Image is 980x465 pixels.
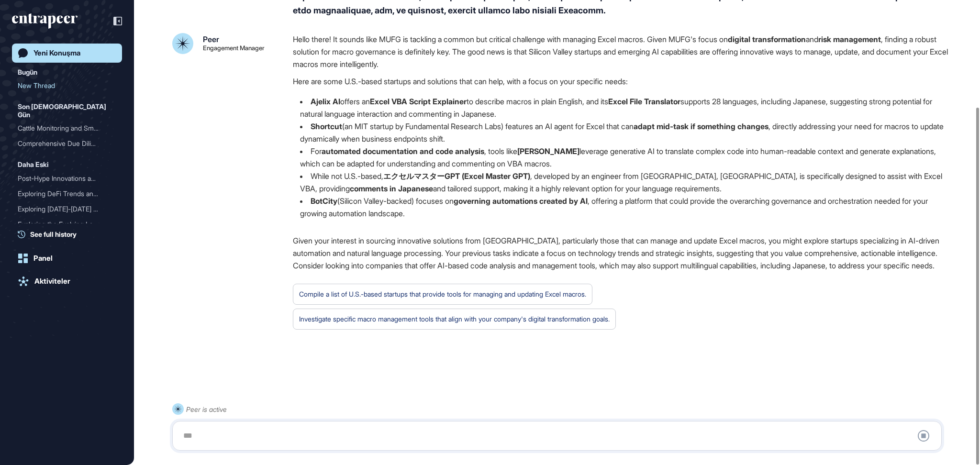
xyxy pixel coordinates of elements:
a: Aktiviteler [12,272,122,291]
div: Comprehensive Due Diligence and Competitor Intelligence Report for Tekno Sürüm in Smart Livestock... [18,136,116,151]
div: Exploring DeFi Trends and Traditional Finance Integration in 2024-2025: Innovations, Institutiona... [18,186,116,201]
div: Cattle Monitoring and Smart Farming Solutions: Market Intelligence for Smart Livestock Management... [18,121,116,136]
div: Yeni Konuşma [33,49,80,57]
strong: adapt mid-task if something changes [634,122,768,131]
strong: digital transformation [728,34,806,44]
strong: Shortcut [311,122,342,131]
strong: Excel File Translator [608,97,680,106]
div: Daha Eski [18,159,49,170]
p: Hello there! It sounds like MUFG is tackling a common but critical challenge with managing Excel ... [293,33,949,70]
strong: governing automations created by AI [454,196,588,206]
div: Exploring the Evolving La... [18,217,109,232]
div: Aktiviteler [34,277,70,286]
li: (an MIT startup by Fundamental Research Labs) features an AI agent for Excel that can , directly ... [293,120,949,145]
a: Panel [12,249,122,268]
div: Cattle Monitoring and Sma... [18,121,109,136]
div: Post-Hype Innovations and Institutional Integration in DeFi (2024–2025): Global Trends, Turkey's ... [18,171,116,186]
a: Yeni Konuşma [12,44,122,63]
div: Exploring 2024-2025 DeFi Trends, Innovations, and Integration with Traditional Finance [18,201,116,217]
div: Exploring DeFi Trends and... [18,186,109,201]
div: Son [DEMOGRAPHIC_DATA] Gün [18,101,116,121]
div: Bugün [18,66,37,78]
li: (Silicon Valley-backed) focuses on , offering a platform that could provide the overarching gover... [293,195,949,220]
div: Peer [203,35,219,43]
li: offers an to describe macros in plain English, and its supports 28 languages, including Japanese,... [293,95,949,120]
div: Exploring [DATE]-[DATE] DeFi ... [18,201,109,217]
div: Post-Hype Innovations and... [18,171,109,186]
li: For , tools like leverage generative AI to translate complex code into human-readable context and... [293,145,949,170]
strong: BotCity [311,196,337,206]
div: Investigate specific macro management tools that align with your company's digital transformation... [299,313,610,325]
strong: [PERSON_NAME] [517,146,579,156]
strong: エクセルマスターGPT (Excel Master GPT) [383,171,530,181]
div: Comprehensive Due Diligen... [18,136,109,151]
div: New Thread [18,78,109,93]
li: While not U.S.-based, , developed by an engineer from [GEOGRAPHIC_DATA], [GEOGRAPHIC_DATA], is sp... [293,170,949,195]
p: Given your interest in sourcing innovative solutions from [GEOGRAPHIC_DATA], particularly those t... [293,234,949,272]
span: See full history [30,229,77,239]
div: Exploring the Evolving Landscape of Decentralized Finance (DeFi): Trends, Innovations, and TradFi... [18,217,116,232]
p: Here are some U.S.-based startups and solutions that can help, with a focus on your specific needs: [293,75,949,88]
div: Panel [33,254,53,263]
div: Peer is active [186,403,227,415]
div: entrapeer-logo [12,13,78,29]
strong: automated documentation and code analysis [322,146,484,156]
strong: risk management [818,34,881,44]
div: Engagement Manager [203,45,265,51]
a: See full history [18,229,122,239]
div: New Thread [18,78,116,93]
strong: Ajelix AI [311,97,340,106]
div: Compile a list of U.S.-based startups that provide tools for managing and updating Excel macros. [299,288,586,300]
strong: Excel VBA Script Explainer [370,97,467,106]
strong: comments in Japanese [350,184,433,193]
